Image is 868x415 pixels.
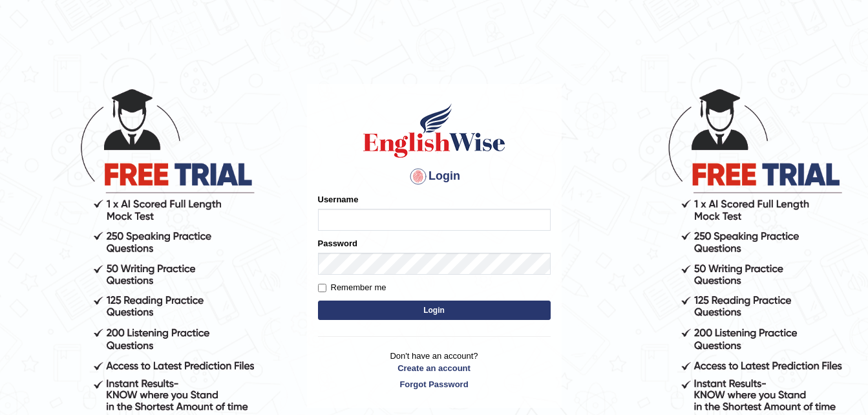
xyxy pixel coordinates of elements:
h4: Login [318,166,551,187]
p: Don't have an account? [318,350,551,390]
button: Login [318,301,551,320]
input: Remember me [318,284,326,292]
label: Remember me [318,281,386,294]
a: Create an account [318,362,551,374]
a: Forgot Password [318,378,551,390]
img: Logo of English Wise sign in for intelligent practice with AI [361,101,508,160]
label: Password [318,237,357,250]
label: Username [318,193,359,206]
